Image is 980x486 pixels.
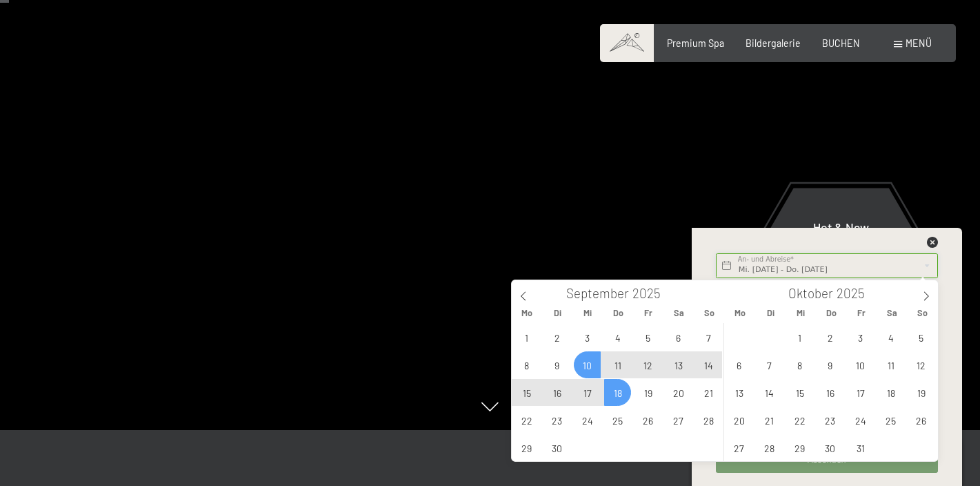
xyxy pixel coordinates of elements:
[877,379,904,406] span: Oktober 18, 2025
[513,351,540,378] span: September 8, 2025
[542,309,572,318] span: Di
[908,379,934,406] span: Oktober 19, 2025
[788,287,833,300] span: Oktober
[756,434,783,461] span: Oktober 28, 2025
[745,187,937,354] a: Hot & New Sky Spa mit 23m Infinity Pool, großem Whirlpool und Sky-Sauna, Sauna Outdoor Lounge, ne...
[877,324,904,351] span: Oktober 4, 2025
[816,309,846,318] span: Do
[755,309,786,318] span: Di
[833,285,879,301] input: Year
[786,434,813,461] span: Oktober 29, 2025
[906,37,932,49] span: Menü
[817,324,843,351] span: Oktober 2, 2025
[726,407,752,434] span: Oktober 20, 2025
[665,351,692,378] span: September 13, 2025
[877,309,908,318] span: Sa
[629,285,674,301] input: Year
[817,434,843,461] span: Oktober 30, 2025
[908,324,934,351] span: Oktober 5, 2025
[695,324,722,351] span: September 7, 2025
[664,309,694,318] span: Sa
[574,379,601,406] span: September 17, 2025
[726,351,752,378] span: Oktober 6, 2025
[822,37,860,49] a: BUCHEN
[543,379,570,406] span: September 16, 2025
[817,407,843,434] span: Oktober 23, 2025
[726,379,752,406] span: Oktober 13, 2025
[817,379,843,406] span: Oktober 16, 2025
[695,379,722,406] span: September 21, 2025
[634,379,661,406] span: September 19, 2025
[847,379,874,406] span: Oktober 17, 2025
[574,324,601,351] span: September 3, 2025
[634,351,661,378] span: September 12, 2025
[604,324,631,351] span: September 4, 2025
[908,309,938,318] span: So
[572,309,603,318] span: Mi
[665,379,692,406] span: September 20, 2025
[725,309,755,318] span: Mo
[695,407,722,434] span: September 28, 2025
[847,407,874,434] span: Oktober 24, 2025
[694,309,725,318] span: So
[817,351,843,378] span: Oktober 9, 2025
[908,351,934,378] span: Oktober 12, 2025
[877,351,904,378] span: Oktober 11, 2025
[813,220,869,235] span: Hot & New
[908,407,934,434] span: Oktober 26, 2025
[543,324,570,351] span: September 2, 2025
[726,434,752,461] span: Oktober 27, 2025
[513,407,540,434] span: September 22, 2025
[786,309,816,318] span: Mi
[513,324,540,351] span: September 1, 2025
[634,407,661,434] span: September 26, 2025
[786,351,813,378] span: Oktober 8, 2025
[512,309,542,318] span: Mo
[847,351,874,378] span: Oktober 10, 2025
[746,37,801,49] a: Bildergalerie
[603,309,633,318] span: Do
[513,379,540,406] span: September 15, 2025
[604,407,631,434] span: September 25, 2025
[847,324,874,351] span: Oktober 3, 2025
[665,324,692,351] span: September 6, 2025
[877,407,904,434] span: Oktober 25, 2025
[786,324,813,351] span: Oktober 1, 2025
[786,407,813,434] span: Oktober 22, 2025
[543,434,570,461] span: September 30, 2025
[543,407,570,434] span: September 23, 2025
[566,287,629,300] span: September
[756,379,783,406] span: Oktober 14, 2025
[756,407,783,434] span: Oktober 21, 2025
[543,351,570,378] span: September 9, 2025
[574,407,601,434] span: September 24, 2025
[633,309,663,318] span: Fr
[846,309,877,318] span: Fr
[604,379,631,406] span: September 18, 2025
[574,351,601,378] span: September 10, 2025
[847,434,874,461] span: Oktober 31, 2025
[634,324,661,351] span: September 5, 2025
[756,351,783,378] span: Oktober 7, 2025
[667,37,724,49] a: Premium Spa
[695,351,722,378] span: September 14, 2025
[513,434,540,461] span: September 29, 2025
[604,351,631,378] span: September 11, 2025
[786,379,813,406] span: Oktober 15, 2025
[665,407,692,434] span: September 27, 2025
